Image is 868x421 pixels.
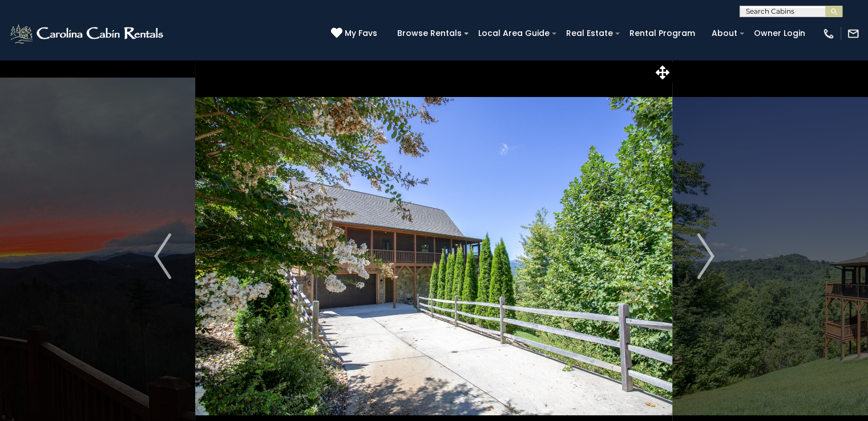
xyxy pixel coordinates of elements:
a: Real Estate [560,25,619,42]
img: mail-regular-white.png [847,27,859,40]
img: White-1-2.png [9,22,167,45]
a: Rental Program [624,25,701,42]
a: Browse Rentals [391,25,467,42]
span: My Favs [345,27,377,39]
a: Local Area Guide [473,25,555,42]
img: arrow [697,233,714,279]
a: Owner Login [748,25,811,42]
a: About [706,25,743,42]
a: My Favs [331,27,380,40]
img: phone-regular-white.png [822,27,835,40]
img: arrow [154,233,171,279]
